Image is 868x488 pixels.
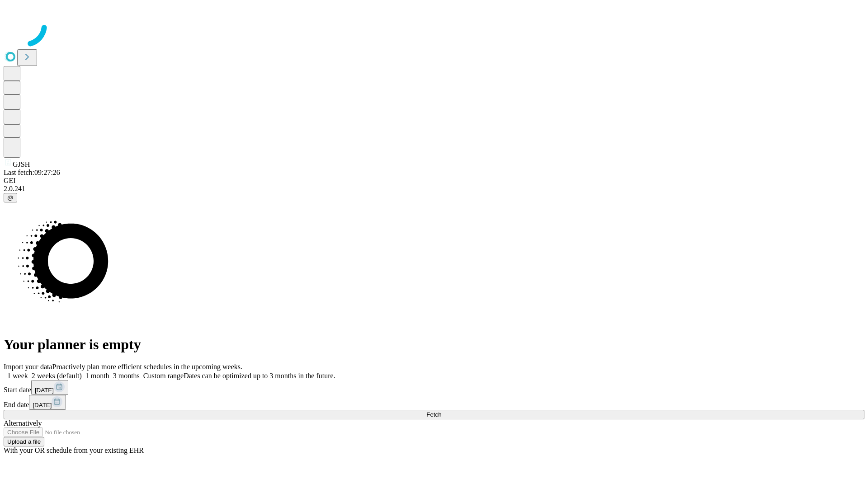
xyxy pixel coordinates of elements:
[113,372,140,380] span: 3 months
[4,410,864,419] button: Fetch
[13,160,30,168] span: GJSH
[35,387,54,394] span: [DATE]
[4,363,52,371] span: Import your data
[426,411,441,418] span: Fetch
[7,194,14,201] span: @
[143,372,184,380] span: Custom range
[4,185,864,193] div: 2.0.241
[85,372,109,380] span: 1 month
[184,372,335,380] span: Dates can be optimized up to 3 months in the future.
[32,372,82,380] span: 2 weeks (default)
[33,402,52,408] span: [DATE]
[29,395,66,410] button: [DATE]
[4,169,60,176] span: Last fetch: 09:27:26
[4,177,864,185] div: GEI
[52,363,242,371] span: Proactively plan more efficient schedules in the upcoming weeks.
[7,372,28,380] span: 1 week
[4,446,144,454] span: With your OR schedule from your existing EHR
[31,380,68,395] button: [DATE]
[4,419,42,427] span: Alternatively
[4,380,864,395] div: Start date
[4,193,17,202] button: @
[4,437,44,446] button: Upload a file
[4,336,864,353] h1: Your planner is empty
[4,395,864,410] div: End date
